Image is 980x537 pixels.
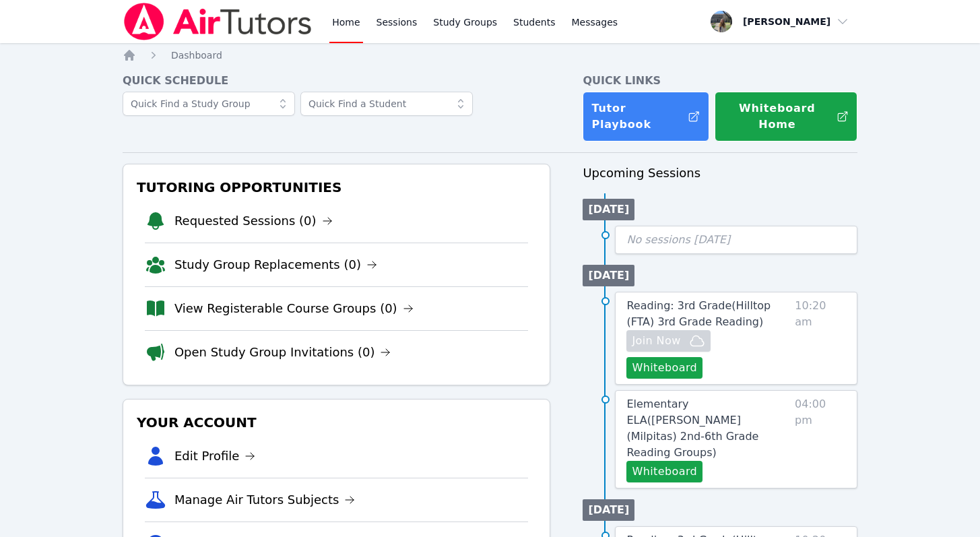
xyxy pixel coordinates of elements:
input: Quick Find a Study Group [123,92,295,116]
h4: Quick Schedule [123,73,551,89]
a: Elementary ELA([PERSON_NAME] (Milpitas) 2nd-6th Grade Reading Groups) [626,396,789,461]
li: [DATE] [583,199,634,220]
h3: Your Account [134,410,540,435]
span: 04:00 pm [795,396,846,482]
span: 10:20 am [795,298,846,379]
button: Whiteboard Home [715,92,857,141]
button: Join Now [626,330,710,352]
span: Reading: 3rd Grade ( Hilltop (FTA) 3rd Grade Reading ) [626,299,771,328]
a: Study Group Replacements (0) [174,255,377,274]
h3: Tutoring Opportunities [134,175,540,199]
img: Air Tutors [123,3,313,40]
h3: Upcoming Sessions [583,164,857,183]
h4: Quick Links [583,73,857,89]
a: Dashboard [171,49,222,62]
button: Whiteboard [626,461,703,482]
a: Tutor Playbook [583,92,709,141]
a: Open Study Group Invitations (0) [174,343,391,362]
a: Manage Air Tutors Subjects [174,491,356,509]
span: Messages [572,15,618,29]
input: Quick Find a Student [300,92,473,116]
span: Dashboard [171,50,222,61]
span: Join Now [632,333,680,349]
a: Edit Profile [174,447,256,466]
a: Reading: 3rd Grade(Hilltop (FTA) 3rd Grade Reading) [626,298,789,330]
button: Whiteboard [626,357,703,379]
span: No sessions [DATE] [626,233,730,246]
a: Requested Sessions (0) [174,212,333,230]
li: [DATE] [583,265,634,286]
a: View Registerable Course Groups (0) [174,299,414,318]
li: [DATE] [583,499,634,521]
nav: Breadcrumb [123,49,857,62]
span: Elementary ELA ( [PERSON_NAME] (Milpitas) 2nd-6th Grade Reading Groups ) [626,398,758,459]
